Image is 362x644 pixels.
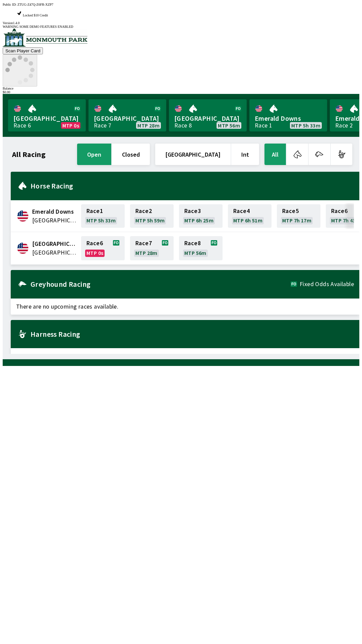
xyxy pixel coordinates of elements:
[32,207,77,216] span: Emerald Downs
[233,218,262,223] span: MTP 6h 51m
[17,3,53,6] span: ZTUG-Z47Q-Z6FR-XZP7
[81,204,125,228] a: Race1MTP 5h 33m
[31,331,354,337] h2: Harness Racing
[32,248,77,257] span: United States
[169,99,247,131] a: [GEOGRAPHIC_DATA]Race 8MTP 56m
[135,240,152,246] span: Race 7
[86,250,103,256] span: MTP 0s
[88,99,166,131] a: [GEOGRAPHIC_DATA]Race 7MTP 28m
[291,123,320,128] span: MTP 5h 33m
[3,90,359,94] div: $ 0.00
[11,348,359,364] span: There are no upcoming races available.
[264,144,286,165] button: All
[179,236,223,260] a: Race8MTP 56m
[184,250,206,256] span: MTP 56m
[62,123,79,128] span: MTP 0s
[174,123,192,128] div: Race 8
[11,299,359,315] span: There are no upcoming races available.
[130,236,174,260] a: Race7MTP 28m
[331,208,348,214] span: Race 6
[335,123,353,128] div: Race 2
[32,216,77,225] span: United States
[12,152,46,157] h1: All Racing
[174,114,241,123] span: [GEOGRAPHIC_DATA]
[81,236,125,260] a: Race6MTP 0s
[13,123,31,128] div: Race 6
[3,25,359,29] div: WARNING SOME DEMO FEATURES ENABLED
[3,47,43,54] button: Scan Player Card
[249,99,327,131] a: Emerald DownsRace 1MTP 5h 33m
[300,281,354,287] span: Fixed Odds Available
[3,29,87,47] img: venue logo
[184,240,201,246] span: Race 8
[77,144,111,165] button: open
[112,144,150,165] button: closed
[155,144,231,165] button: [GEOGRAPHIC_DATA]
[184,218,214,223] span: MTP 6h 25m
[94,114,161,123] span: [GEOGRAPHIC_DATA]
[282,218,311,223] span: MTP 7h 17m
[31,281,291,287] h2: Greyhound Racing
[3,87,359,90] div: Balance
[31,183,354,189] h2: Horse Racing
[233,208,250,214] span: Race 4
[86,208,103,214] span: Race 1
[255,123,272,128] div: Race 1
[94,123,111,128] div: Race 7
[255,114,322,123] span: Emerald Downs
[23,13,48,17] span: Locked $10 Credit
[331,218,360,223] span: MTP 7h 43m
[130,204,174,228] a: Race2MTP 5h 59m
[86,218,116,223] span: MTP 5h 33m
[135,218,165,223] span: MTP 5h 59m
[3,3,359,6] div: Public ID:
[179,204,223,228] a: Race3MTP 6h 25m
[137,123,160,128] span: MTP 28m
[228,204,271,228] a: Race4MTP 6h 51m
[86,240,103,246] span: Race 6
[184,208,201,214] span: Race 3
[282,208,299,214] span: Race 5
[13,114,80,123] span: [GEOGRAPHIC_DATA]
[8,99,86,131] a: [GEOGRAPHIC_DATA]Race 6MTP 0s
[135,250,158,256] span: MTP 28m
[218,123,240,128] span: MTP 56m
[277,204,320,228] a: Race5MTP 7h 17m
[32,239,77,248] span: Monmouth Park
[231,144,259,165] button: Int
[135,208,152,214] span: Race 2
[3,21,359,25] div: Version 1.4.0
